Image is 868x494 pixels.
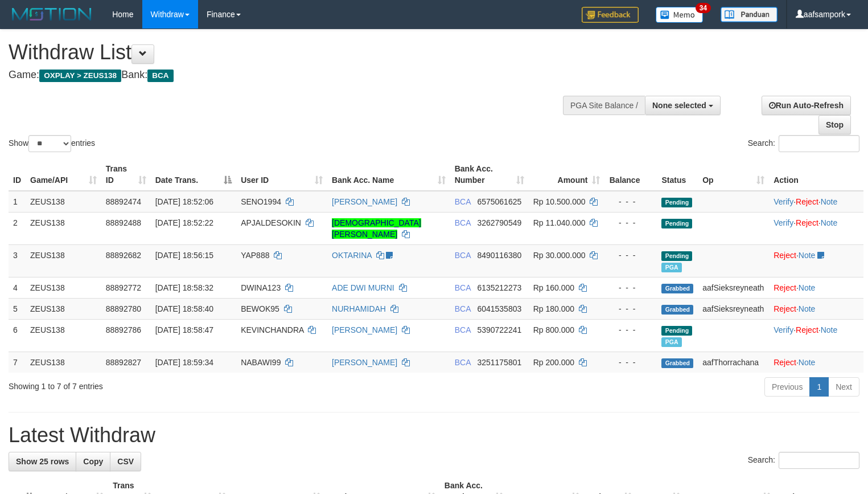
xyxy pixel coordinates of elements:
td: ZEUS138 [26,352,101,373]
span: [DATE] 18:59:34 [155,358,213,367]
span: Rp 200.000 [533,358,574,367]
a: Show 25 rows [9,452,76,471]
span: Copy 5390722241 to clipboard [477,325,521,334]
span: [DATE] 18:52:06 [155,197,213,206]
td: 3 [9,244,26,277]
span: [DATE] 18:56:15 [155,251,213,260]
span: Copy 3251175801 to clipboard [477,358,521,367]
button: None selected [645,96,721,115]
span: Rp 160.000 [533,283,574,292]
img: panduan.png [721,7,778,22]
a: CSV [110,452,141,471]
a: Reject [774,283,796,292]
td: · [769,244,863,277]
a: Reject [796,218,818,227]
td: · [769,277,863,298]
span: Pending [661,219,692,228]
span: 88892488 [106,218,141,227]
span: OXPLAY > ZEUS138 [39,70,121,82]
span: BCA [455,304,471,313]
div: PGA Site Balance / [563,96,645,115]
th: Trans ID: activate to sort column ascending [101,158,151,191]
span: CSV [117,457,134,466]
span: BCA [455,197,471,206]
span: Pending [661,326,692,336]
span: BCA [455,251,471,260]
td: · [769,298,863,319]
span: Pending [661,198,692,207]
th: Status [657,158,698,191]
span: None selected [652,101,706,110]
label: Show entries [9,135,95,152]
a: Reject [796,325,818,334]
span: YAP888 [241,251,269,260]
th: Game/API: activate to sort column ascending [26,158,101,191]
div: - - - [609,282,652,293]
td: ZEUS138 [26,191,101,213]
td: 5 [9,298,26,319]
span: Marked by aafnoeunsreypich [661,337,681,347]
td: aafSieksreyneath [698,277,769,298]
a: Verify [774,218,793,227]
a: Note [821,325,838,334]
a: Verify [774,197,793,206]
span: 88892827 [106,358,141,367]
img: MOTION_logo.png [9,6,95,23]
td: · [769,352,863,373]
span: Copy 3262790549 to clipboard [477,218,521,227]
td: 1 [9,191,26,213]
td: ZEUS138 [26,277,101,298]
div: - - - [609,217,652,228]
a: Note [799,358,816,367]
label: Search: [748,135,859,152]
td: 6 [9,319,26,352]
a: OKTARINA [332,251,372,260]
span: Grabbed [661,358,693,368]
span: [DATE] 18:58:40 [155,304,213,313]
td: 7 [9,352,26,373]
span: 88892682 [106,251,141,260]
span: NABAWI99 [241,358,281,367]
a: [DEMOGRAPHIC_DATA][PERSON_NAME] [332,218,421,239]
th: Action [769,158,863,191]
span: DWINA123 [241,283,281,292]
td: · · [769,319,863,352]
label: Search: [748,452,859,469]
span: BCA [455,325,471,334]
span: Marked by aafmaleo [661,263,681,272]
div: Showing 1 to 7 of 7 entries [9,376,353,392]
span: Grabbed [661,305,693,315]
div: - - - [609,196,652,207]
a: Verify [774,325,793,334]
span: [DATE] 18:58:47 [155,325,213,334]
span: 88892780 [106,304,141,313]
th: Balance [604,158,657,191]
img: Feedback.jpg [582,7,639,23]
h1: Latest Withdraw [9,424,859,447]
a: ADE DWI MURNI [332,283,394,292]
a: 1 [809,377,829,397]
span: BEWOK95 [241,304,279,313]
input: Search: [779,452,859,469]
th: Bank Acc. Name: activate to sort column ascending [327,158,450,191]
span: BCA [147,70,173,82]
span: Copy 8490116380 to clipboard [477,251,521,260]
select: Showentries [28,135,71,152]
a: Note [799,283,816,292]
a: Previous [764,377,810,397]
th: Op: activate to sort column ascending [698,158,769,191]
span: APJALDESOKIN [241,218,301,227]
span: Rp 800.000 [533,325,574,334]
span: Copy 6041535803 to clipboard [477,304,521,313]
a: NURHAMIDAH [332,304,386,313]
td: 2 [9,212,26,244]
a: Note [821,197,838,206]
span: Rp 180.000 [533,304,574,313]
a: Run Auto-Refresh [762,96,851,115]
a: Note [821,218,838,227]
th: Bank Acc. Number: activate to sort column ascending [450,158,529,191]
td: · · [769,191,863,213]
span: BCA [455,283,471,292]
th: Date Trans.: activate to sort column descending [151,158,236,191]
a: Reject [774,304,796,313]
